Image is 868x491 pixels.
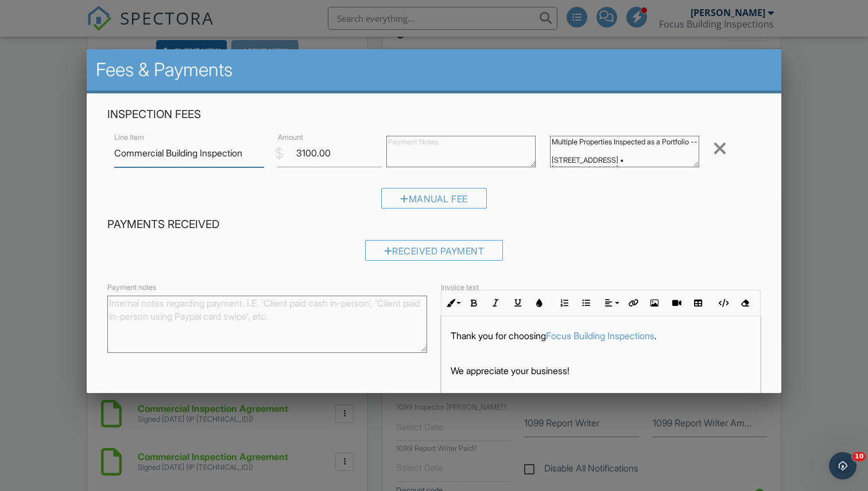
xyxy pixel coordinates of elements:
button: Code View [712,292,734,313]
button: Unordered List [575,292,597,313]
button: Colors [529,292,551,313]
h4: Inspection Fees [107,107,761,122]
h4: Payments Received [107,217,761,231]
button: Insert Video [665,292,687,313]
button: Italic (⌘I) [485,292,507,313]
button: Align [600,292,622,313]
button: Ordered List [553,292,575,313]
label: Payment notes [107,282,156,293]
p: Thank you for choosing . [451,329,751,342]
label: Amount [278,132,303,143]
a: Focus Building Inspections [546,330,654,341]
button: Insert Image (⌘P) [644,292,665,313]
button: Bold (⌘B) [463,292,485,313]
p: We appreciate your business! [451,364,751,377]
a: Received Payment [365,248,503,259]
div: Manual Fee [381,187,487,208]
div: $ [276,143,284,163]
button: Insert Link (⌘K) [622,292,644,313]
textarea: Multiple Properties Inspected as a Portfolio -- [STREET_ADDRESS] • [STREET_ADDRESS] • [STREET_ADD... [550,136,699,167]
h2: Fees & Payments [96,58,772,81]
button: Clear Formatting [734,292,755,313]
button: Inline Style [441,292,463,313]
label: Line Item [114,132,144,143]
a: Manual Fee [381,195,487,207]
div: Received Payment [365,239,503,260]
label: Invoice text [441,282,479,293]
button: Insert Table [687,292,709,313]
button: Underline (⌘U) [507,292,529,313]
span: 10 [852,452,866,461]
iframe: Intercom live chat [829,452,857,480]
